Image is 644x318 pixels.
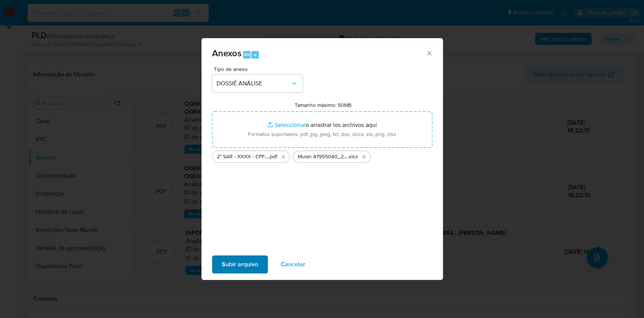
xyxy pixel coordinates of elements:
span: Anexos [212,46,241,60]
span: Alt [244,51,250,58]
span: Mulan 47955040_2025_09_30_14_06_42 [298,153,348,161]
button: Cerrar [426,49,432,56]
span: DOSSIÊ ANÁLISE [217,80,290,87]
span: Cancelar [281,256,305,273]
ul: Archivos seleccionados [212,148,432,163]
span: 2° SAR - XXXX - CPF 22697561854 - [PERSON_NAME] [217,153,269,161]
button: Cancelar [271,255,315,273]
span: Subir arquivo [222,256,258,273]
span: .pdf [269,153,277,161]
button: DOSSIÊ ANÁLISE [212,74,303,93]
span: .xlsx [348,153,358,161]
button: Eliminar Mulan 47955040_2025_09_30_14_06_42.xlsx [360,152,369,161]
label: Tamanho máximo: 50MB [295,102,352,108]
button: Subir arquivo [212,255,268,273]
button: Eliminar 2° SAR - XXXX - CPF 22697561854 - THIAGO VICENTE BERTONI.pdf [279,152,288,161]
span: Tipo de anexo [214,66,304,72]
span: a [254,51,257,58]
